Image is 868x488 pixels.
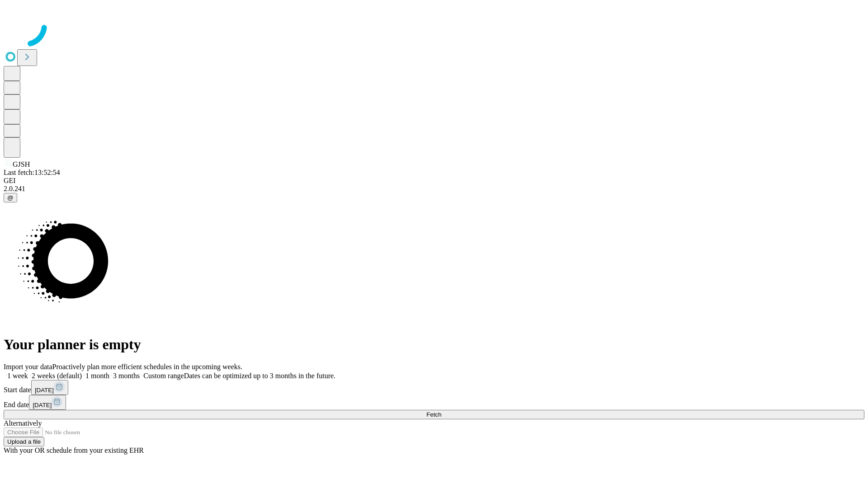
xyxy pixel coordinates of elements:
[33,402,52,408] span: [DATE]
[143,372,184,380] span: Custom range
[4,437,44,446] button: Upload a file
[4,410,864,419] button: Fetch
[85,372,109,380] span: 1 month
[7,194,14,201] span: @
[52,363,242,371] span: Proactively plan more efficient schedules in the upcoming weeks.
[4,380,864,395] div: Start date
[29,395,66,410] button: [DATE]
[113,372,140,380] span: 3 months
[4,193,17,202] button: @
[31,380,68,395] button: [DATE]
[4,169,60,176] span: Last fetch: 13:52:54
[4,446,144,454] span: With your OR schedule from your existing EHR
[4,177,864,185] div: GEI
[35,387,54,394] span: [DATE]
[4,363,52,371] span: Import your data
[4,419,42,427] span: Alternatively
[7,372,28,380] span: 1 week
[32,372,82,380] span: 2 weeks (default)
[426,411,441,418] span: Fetch
[13,160,30,168] span: GJSH
[4,395,864,410] div: End date
[4,336,864,353] h1: Your planner is empty
[184,372,335,380] span: Dates can be optimized up to 3 months in the future.
[4,185,864,193] div: 2.0.241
